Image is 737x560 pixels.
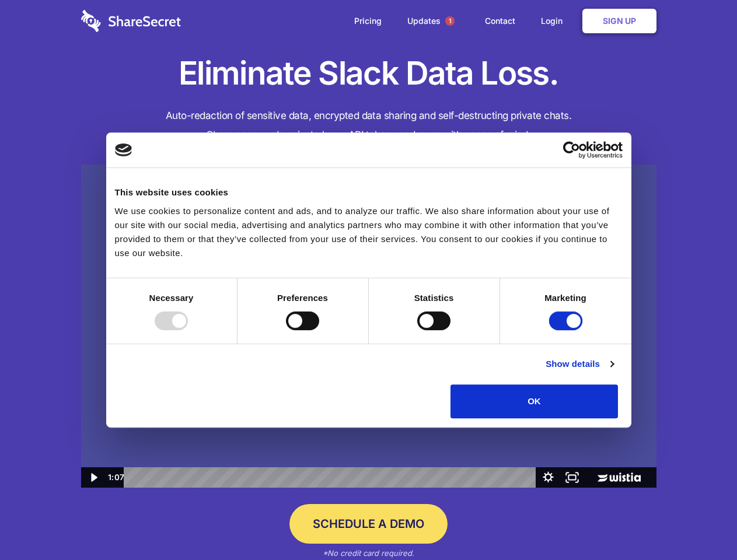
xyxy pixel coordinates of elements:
[81,467,105,488] button: Play Video
[81,10,181,32] img: logo-wordmark-white-trans-d4663122ce5f474addd5e946df7df03e33cb6a1c49d2221995e7729f52c070b2.svg
[584,467,656,488] a: Wistia Logo -- Learn More
[81,106,656,145] h4: Auto-redaction of sensitive data, encrypted data sharing and self-destructing private chats. Shar...
[323,548,414,558] em: *No credit card required.
[81,164,656,488] img: Sharesecret
[529,3,580,39] a: Login
[582,9,656,33] a: Sign Up
[521,141,623,159] a: Usercentrics Cookiebot - opens in a new window
[445,16,455,26] span: 1
[544,293,586,303] strong: Marketing
[560,467,584,488] button: Fullscreen
[81,52,656,94] h1: Eliminate Slack Data Loss.
[115,143,132,156] img: logo
[546,357,613,371] a: Show details
[679,502,723,546] iframe: Drift Widget Chat Controller
[536,467,560,488] button: Show settings menu
[343,3,393,39] a: Pricing
[115,185,623,199] div: This website uses cookies
[414,293,454,303] strong: Statistics
[289,504,448,544] a: Schedule a Demo
[133,467,530,488] div: Playbar
[149,293,194,303] strong: Necessary
[450,384,618,418] button: OK
[473,3,527,39] a: Contact
[277,293,328,303] strong: Preferences
[115,204,623,260] div: We use cookies to personalize content and ads, and to analyze our traffic. We also share informat...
